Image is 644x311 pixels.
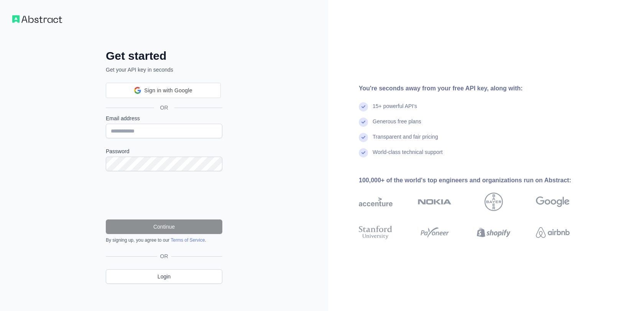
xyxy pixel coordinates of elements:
div: World-class technical support [373,148,443,164]
div: You're seconds away from your free API key, along with: [359,84,594,93]
img: payoneer [418,224,452,241]
div: Sign in with Google [106,83,221,98]
h2: Get started [106,49,222,63]
div: Generous free plans [373,118,421,133]
button: Continue [106,219,222,234]
img: google [536,193,570,211]
a: Login [106,269,222,284]
img: shopify [477,224,511,241]
span: OR [154,104,174,111]
img: stanford university [359,224,393,241]
div: 15+ powerful API's [373,102,417,118]
span: Sign in with Google [144,87,192,95]
iframe: reCAPTCHA [106,180,222,210]
img: check mark [359,148,368,157]
div: By signing up, you agree to our . [106,237,222,243]
img: check mark [359,118,368,127]
img: airbnb [536,224,570,241]
img: bayer [485,193,503,211]
label: Password [106,147,222,155]
img: check mark [359,133,368,142]
img: Workflow [12,15,62,23]
img: accenture [359,193,393,211]
div: 100,000+ of the world's top engineers and organizations run on Abstract: [359,176,594,185]
a: Terms of Service [171,237,205,243]
img: check mark [359,102,368,111]
label: Email address [106,115,222,122]
div: Transparent and fair pricing [373,133,438,148]
p: Get your API key in seconds [106,66,222,74]
span: OR [157,252,171,260]
img: nokia [418,193,452,211]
